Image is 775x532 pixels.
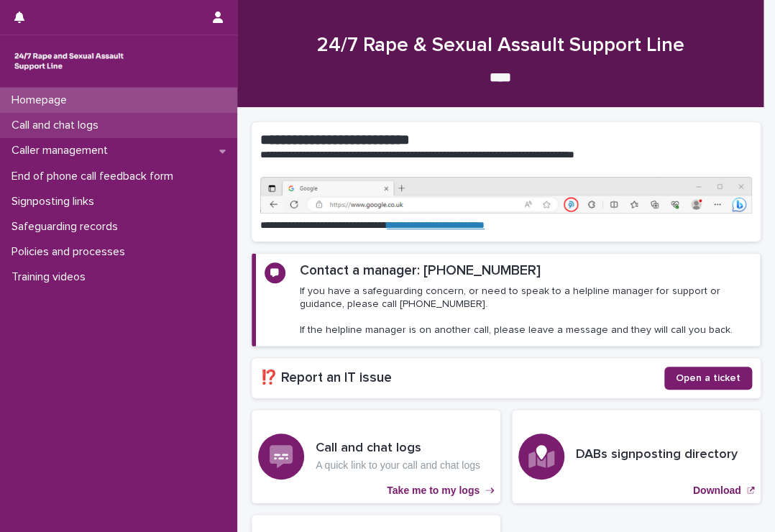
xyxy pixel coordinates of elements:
[6,144,119,157] p: Caller management
[252,34,749,58] h1: 24/7 Rape & Sexual Assault Support Line
[576,447,738,463] h3: DABs signposting directory
[260,177,752,214] img: https%3A%2F%2Fcdn.document360.io%2F0deca9d6-0dac-4e56-9e8f-8d9979bfce0e%2FImages%2FDocumentation%...
[316,441,480,457] h3: Call and chat logs
[6,93,78,107] p: Homepage
[6,170,185,183] p: End of phone call feedback form
[260,370,664,386] h2: ⁉️ Report an IT issue
[6,195,106,208] p: Signposting links
[300,285,751,337] p: If you have a safeguarding concern, or need to speak to a helpline manager for support or guidanc...
[316,459,480,472] p: A quick link to your call and chat logs
[12,47,127,75] img: rhQMoQhaT3yELyF149Cw
[6,119,110,132] p: Call and chat logs
[387,485,480,497] p: Take me to my logs
[6,220,129,234] p: Safeguarding records
[693,485,741,497] p: Download
[6,270,97,284] p: Training videos
[6,245,137,259] p: Policies and processes
[300,262,541,279] h2: Contact a manager: [PHONE_NUMBER]
[252,410,500,503] a: Take me to my logs
[676,373,740,383] span: Open a ticket
[664,367,752,390] a: Open a ticket
[512,410,761,503] a: Download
